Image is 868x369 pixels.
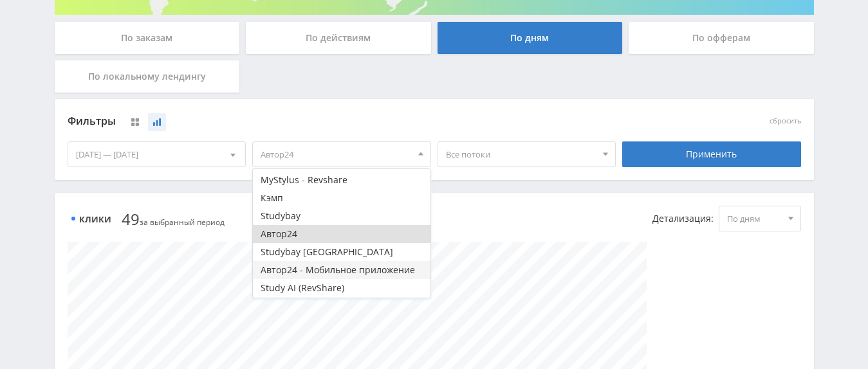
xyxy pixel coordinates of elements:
[55,60,240,93] div: По локальному лендингу
[622,141,801,167] div: Применить
[770,117,801,125] button: сбросить
[253,225,430,243] button: Автор24
[652,213,714,224] span: Детализация:
[122,208,140,230] span: 49
[253,189,430,207] button: Кэмп
[55,22,240,54] div: По заказам
[629,22,814,54] div: По офферам
[253,261,430,279] button: Автор24 - Мобильное приложение
[122,212,225,227] span: за выбранный период
[68,112,616,131] div: Фильтры
[253,279,430,297] button: Study AI (RevShare)
[246,22,431,54] div: По действиям
[68,215,111,224] span: Клики
[261,142,411,166] span: Автор24
[253,207,430,225] button: Studybay
[253,243,430,261] button: Studybay [GEOGRAPHIC_DATA]
[727,206,781,231] span: По дням
[446,142,596,166] span: Все потоки
[253,171,430,189] button: MyStylus - Revshare
[438,22,623,54] div: По дням
[68,142,246,166] div: [DATE] — [DATE]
